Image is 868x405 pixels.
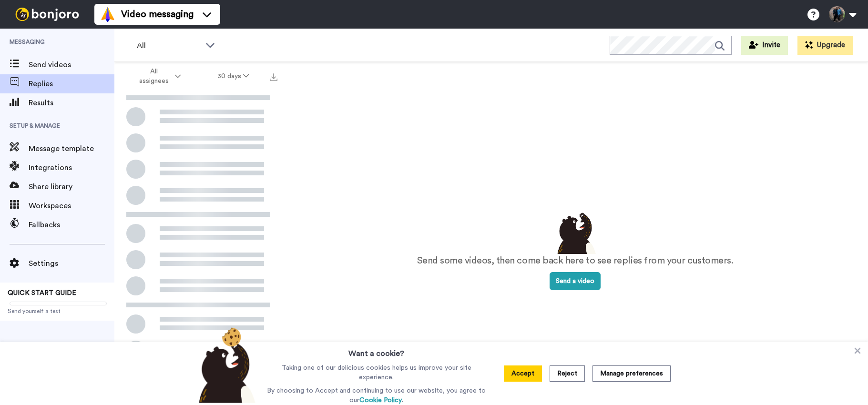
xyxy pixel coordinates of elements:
span: Settings [29,258,114,269]
button: Manage preferences [592,365,671,382]
span: All [137,40,201,51]
button: Invite [741,36,788,55]
a: Cookie Policy [359,397,402,404]
span: Fallbacks [29,219,114,231]
h3: Want a cookie? [348,342,404,359]
span: Send yourself a test [8,307,107,315]
span: QUICK START GUIDE [8,290,76,296]
button: 30 days [199,68,267,85]
span: All assignees [134,67,173,86]
button: Export all results that match these filters now. [267,69,280,83]
button: Upgrade [797,36,853,55]
span: Send videos [29,59,114,71]
img: export.svg [270,73,277,81]
img: vm-color.svg [100,7,115,22]
p: Taking one of our delicious cookies helps us improve your site experience. [265,363,488,382]
img: bj-logo-header-white.svg [11,8,83,21]
button: Accept [504,365,542,382]
button: Send a video [550,272,601,290]
p: By choosing to Accept and continuing to use our website, you agree to our . [265,386,488,405]
button: Reject [550,365,585,382]
span: Replies [29,78,114,90]
span: Message template [29,143,114,154]
span: Video messaging [121,8,194,21]
p: Send some videos, then come back here to see replies from your customers. [417,254,734,268]
span: Workspaces [29,200,114,212]
span: Integrations [29,162,114,173]
span: Results [29,97,114,109]
img: bear-with-cookie.png [190,327,261,403]
img: results-emptystates.png [551,210,599,254]
a: Send a video [550,278,601,284]
span: Share library [29,181,114,192]
button: All assignees [116,63,199,90]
